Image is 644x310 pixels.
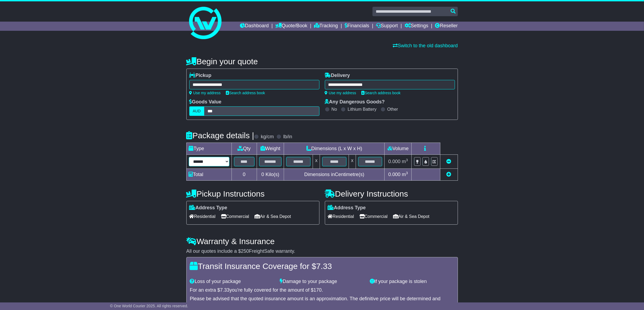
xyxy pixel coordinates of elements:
[406,171,408,175] sup: 3
[325,73,350,79] label: Delivery
[110,304,188,308] span: © One World Courier 2025. All rights reserved.
[189,73,212,79] label: Pickup
[186,143,232,155] td: Type
[284,143,385,155] td: Dimensions (L x W x H)
[314,22,338,31] a: Tracking
[349,155,356,169] td: x
[367,279,457,285] div: If your package is stolen
[189,212,216,221] span: Residential
[257,143,284,155] td: Weight
[387,107,398,112] label: Other
[447,172,451,177] a: Add new item
[186,57,458,66] h4: Begin your quote
[402,172,408,177] span: m
[240,22,269,31] a: Dashboard
[190,296,454,308] div: Please be advised that the quoted insurance amount is an approximation. The definitive price will...
[402,159,408,164] span: m
[261,134,274,140] label: kg/cm
[226,91,265,95] a: Search address book
[385,143,412,155] td: Volume
[388,159,401,164] span: 0.000
[325,99,385,105] label: Any Dangerous Goods?
[376,22,398,31] a: Support
[186,237,458,246] h4: Warranty & Insurance
[325,91,356,95] a: Use my address
[328,205,366,211] label: Address Type
[325,189,458,198] h4: Delivery Instructions
[187,279,277,285] div: Loss of your package
[348,107,377,112] label: Lithium Battery
[345,22,369,31] a: Financials
[388,172,401,177] span: 0.000
[189,205,227,211] label: Address Type
[186,189,319,198] h4: Pickup Instructions
[257,169,284,181] td: Kilo(s)
[189,91,221,95] a: Use my address
[186,169,232,181] td: Total
[190,262,454,271] h4: Transit Insurance Coverage for $
[232,169,257,181] td: 0
[359,212,388,221] span: Commercial
[447,159,451,164] a: Remove this item
[221,212,249,221] span: Commercial
[435,22,458,31] a: Reseller
[283,134,292,140] label: lb/in
[393,212,430,221] span: Air & Sea Depot
[313,155,320,169] td: x
[313,287,322,293] span: 170
[328,212,354,221] span: Residential
[275,22,307,31] a: Quote/Book
[241,248,249,254] span: 250
[190,287,454,293] div: For an extra $ you're fully covered for the amount of $ .
[189,106,204,116] label: AUD
[220,287,230,293] span: 7.33
[393,43,458,48] a: Switch to the old dashboard
[405,22,428,31] a: Settings
[189,99,222,105] label: Goods Value
[255,212,291,221] span: Air & Sea Depot
[332,107,337,112] label: No
[316,262,332,271] span: 7.33
[362,91,401,95] a: Search address book
[186,248,458,254] div: All our quotes include a $ FreightSafe warranty.
[261,172,264,177] span: 0
[232,143,257,155] td: Qty
[406,158,408,162] sup: 3
[284,169,385,181] td: Dimensions in Centimetre(s)
[277,279,367,285] div: Damage to your package
[186,131,254,140] h4: Package details |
